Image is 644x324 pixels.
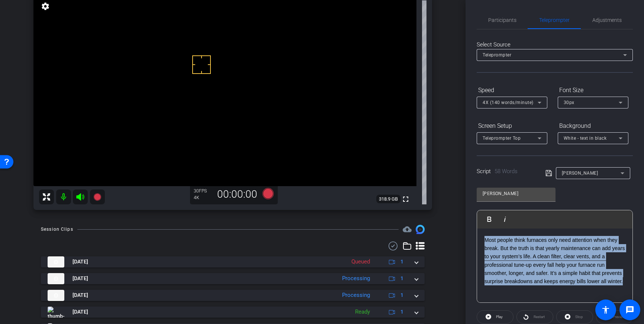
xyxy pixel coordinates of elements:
div: Processing [338,274,374,283]
input: Title [483,189,550,198]
img: thumb-nail [48,256,64,268]
mat-icon: settings [40,2,51,11]
mat-expansion-panel-header: thumb-nail[DATE]Queued1 [41,256,425,268]
mat-icon: message [625,305,634,314]
p: Most people think furnaces only need attention when they break. But the truth is that yearly main... [484,236,625,286]
img: thumb-nail [48,290,64,301]
span: [DATE] [73,308,88,316]
div: Queued [348,257,374,266]
span: 318.9 GB [376,195,400,204]
div: Font Size [558,84,628,97]
span: 30px [564,100,574,105]
img: thumb-nail [48,307,64,318]
div: Script [477,167,535,176]
div: Ready [351,308,374,316]
span: 4X (140 words/minute) [483,100,534,105]
div: Processing [338,291,374,299]
span: White - text in black [564,136,607,141]
span: Adjustments [592,17,622,23]
span: [DATE] [73,258,88,266]
img: thumb-nail [48,273,64,284]
span: [DATE] [73,275,88,282]
div: Speed [477,84,547,97]
div: Session Clips [41,226,73,233]
span: Teleprompter Top [483,136,521,141]
mat-icon: fullscreen [401,195,410,204]
div: Select Source [477,40,633,49]
button: Play [477,310,513,324]
div: 00:00:00 [212,188,262,201]
mat-expansion-panel-header: thumb-nail[DATE]Ready1 [41,307,425,318]
span: 58 Words [495,168,518,175]
mat-expansion-panel-header: thumb-nail[DATE]Processing1 [41,290,425,301]
span: Destinations for your clips [403,225,412,234]
span: [PERSON_NAME] [562,171,598,176]
mat-expansion-panel-header: thumb-nail[DATE]Processing1 [41,273,425,284]
span: 1 [400,275,403,282]
mat-icon: accessibility [601,305,610,314]
mat-icon: cloud_upload [403,225,412,234]
span: Teleprompter [539,17,570,23]
img: Session clips [416,225,425,234]
span: 1 [400,258,403,266]
span: Teleprompter [483,52,511,58]
span: FPS [199,188,207,194]
div: 30 [194,188,212,194]
div: Background [558,120,628,132]
div: 4K [194,195,212,201]
div: Screen Setup [477,120,547,132]
span: 1 [400,291,403,299]
span: Play [496,315,503,319]
span: 1 [400,308,403,316]
span: Participants [488,17,516,23]
span: [DATE] [73,291,88,299]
